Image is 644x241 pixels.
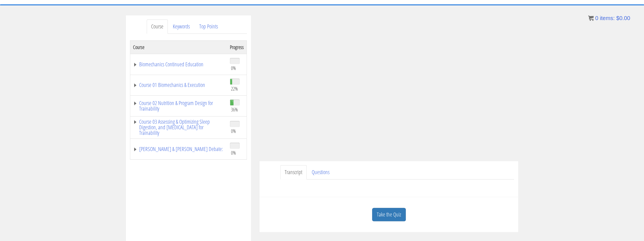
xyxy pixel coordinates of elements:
a: Top Points [195,20,222,34]
a: Course 03 Assessing & Optimizing Sleep Digestion, and [MEDICAL_DATA] for Trainability [133,119,224,136]
a: Course 01 Biomechanics & Execution [133,82,224,88]
th: Course [130,40,227,54]
a: Take the Quiz [372,208,406,221]
th: Progress [227,40,247,54]
a: Transcript [280,165,307,179]
img: icon11.png [588,15,594,21]
span: 0% [231,128,236,134]
a: Keywords [168,20,194,34]
bdi: 0.00 [616,15,630,21]
span: items: [600,15,614,21]
a: Course 02 Nutrition & Program Design for Trainability [133,100,224,111]
span: 0% [231,65,236,71]
a: Biomechanics Continued Education [133,62,224,67]
span: 36% [231,106,238,113]
span: 0 [595,15,598,21]
a: 0 items: $0.00 [588,15,630,21]
span: $ [616,15,619,21]
a: Course [147,20,168,34]
a: [PERSON_NAME] & [PERSON_NAME] Debate: [133,146,224,152]
a: Questions [307,165,334,179]
span: 0% [231,150,236,156]
span: 22% [231,86,238,92]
